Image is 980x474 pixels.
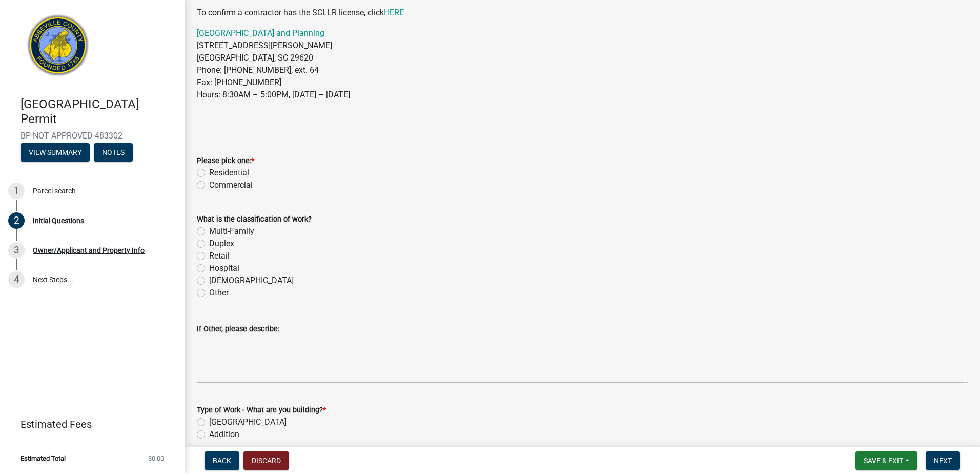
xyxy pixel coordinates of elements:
span: BP-NOT APPROVED-483302 [21,131,164,141]
span: Back [213,457,231,465]
div: Owner/Applicant and Property Info [33,247,145,254]
label: Remodel [209,441,241,453]
wm-modal-confirm: Notes [94,149,133,157]
a: HERE [384,8,404,17]
label: Residential [209,167,249,179]
button: Discard [243,451,289,470]
h4: [GEOGRAPHIC_DATA] Permit [21,97,176,127]
button: Back [205,451,239,470]
button: Next [926,451,960,470]
label: Other [209,287,229,299]
label: Retail [209,250,230,262]
p: To confirm a contractor has the SCLLR license, click [197,7,968,19]
label: Type of Work - What are you building? [197,407,326,414]
label: Addition [209,428,239,441]
label: Multi-Family [209,225,254,238]
label: [DEMOGRAPHIC_DATA] [209,274,294,287]
button: View Summary [21,143,90,162]
span: Next [934,457,952,465]
span: $0.00 [148,455,164,462]
button: Notes [94,143,133,162]
button: Save & Exit [855,451,917,470]
p: [STREET_ADDRESS][PERSON_NAME] [GEOGRAPHIC_DATA], SC 29620 Phone: [PHONE_NUMBER], ext. 64 Fax: [PH... [197,27,968,113]
label: Hospital [209,262,239,274]
a: [GEOGRAPHIC_DATA] and Planning [197,28,324,38]
label: If Other, please describe: [197,326,279,333]
label: Commercial [209,179,253,191]
span: Save & Exit [864,457,903,465]
div: 3 [8,242,25,259]
div: Initial Questions [33,217,84,224]
label: Duplex [209,238,234,250]
label: Please pick one: [197,157,254,165]
wm-modal-confirm: Summary [21,149,90,157]
label: [GEOGRAPHIC_DATA] [209,416,287,428]
div: Parcel search [33,187,76,194]
a: Estimated Fees [8,414,168,434]
img: Abbeville County, South Carolina [21,11,96,86]
div: 1 [8,183,25,199]
div: 2 [8,212,25,229]
span: Estimated Total [21,455,66,462]
div: 4 [8,271,25,288]
label: What is the classification of work? [197,216,312,223]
